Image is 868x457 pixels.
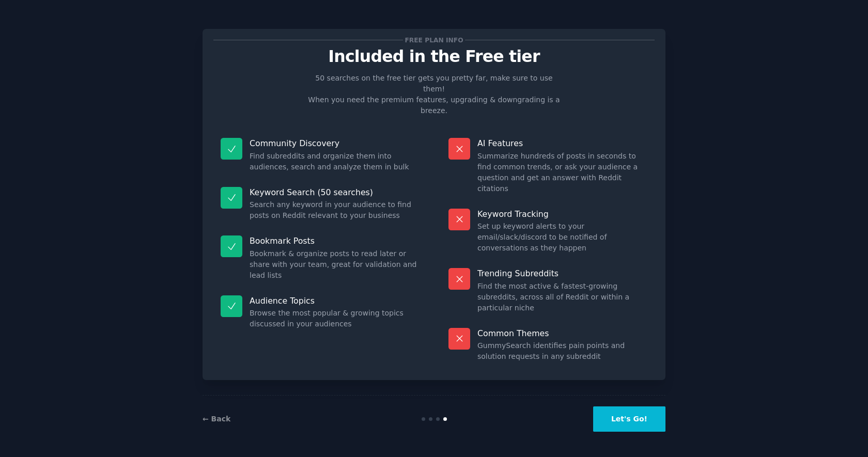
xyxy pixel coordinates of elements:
[250,308,420,329] dd: Browse the most popular & growing topics discussed in your audiences
[477,221,647,254] dd: Set up keyword alerts to your email/slack/discord to be notified of conversations as they happen
[213,48,655,66] p: Included in the Free tier
[250,138,420,149] p: Community Discovery
[250,295,420,306] p: Audience Topics
[477,268,647,279] p: Trending Subreddits
[304,73,564,116] p: 50 searches on the free tier gets you pretty far, make sure to use them! When you need the premiu...
[250,235,420,246] p: Bookmark Posts
[593,406,665,432] button: Let's Go!
[250,151,420,172] dd: Find subreddits and organize them into audiences, search and analyze them in bulk
[477,281,647,313] dd: Find the most active & fastest-growing subreddits, across all of Reddit or within a particular niche
[477,151,647,194] dd: Summarize hundreds of posts in seconds to find common trends, or ask your audience a question and...
[203,415,230,423] a: ← Back
[403,35,465,45] span: Free plan info
[477,138,647,149] p: AI Features
[477,328,647,339] p: Common Themes
[250,199,420,221] dd: Search any keyword in your audience to find posts on Reddit relevant to your business
[477,340,647,362] dd: GummySearch identifies pain points and solution requests in any subreddit
[250,248,420,281] dd: Bookmark & organize posts to read later or share with your team, great for validation and lead lists
[477,209,647,219] p: Keyword Tracking
[250,187,420,198] p: Keyword Search (50 searches)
